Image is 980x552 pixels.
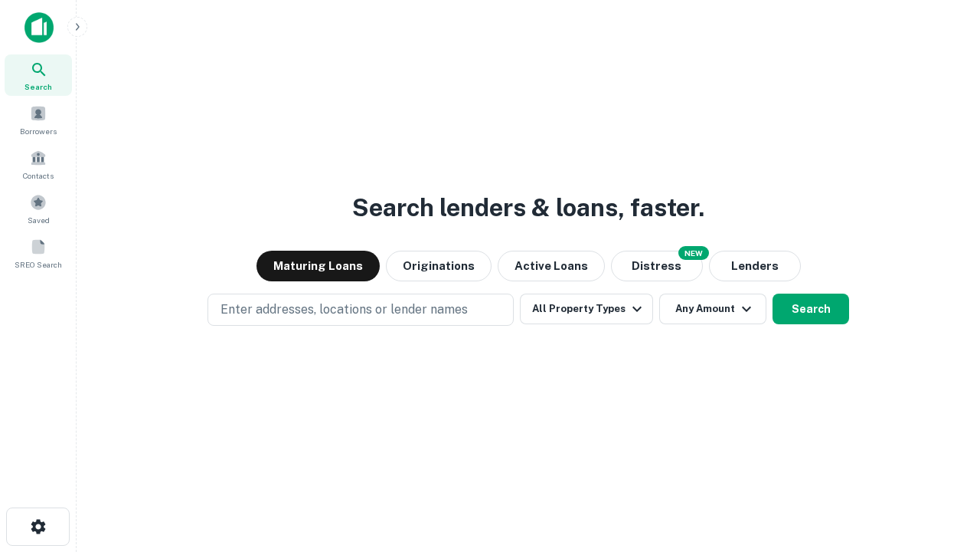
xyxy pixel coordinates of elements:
[386,251,492,281] button: Originations
[220,301,468,319] p: Enter addresses, locations or lender names
[611,251,703,281] button: Search distressed loans with lien and other non-mortgage details.
[678,246,709,260] div: NEW
[15,258,62,271] span: SREO Search
[23,169,54,182] span: Contacts
[773,294,849,324] button: Search
[709,251,801,281] button: Lenders
[207,294,514,326] button: Enter addresses, locations or lender names
[5,99,72,140] a: Borrowers
[5,188,72,229] a: Saved
[5,232,72,274] a: SREO Search
[498,251,605,281] button: Active Loans
[520,294,653,324] button: All Property Types
[5,54,72,96] a: Search
[5,143,72,185] a: Contacts
[659,294,766,324] button: Any Amount
[256,251,380,281] button: Maturing Loans
[24,12,54,43] img: capitalize-icon.png
[20,125,57,137] span: Borrowers
[903,429,980,503] iframe: Chat Widget
[24,80,52,93] span: Search
[28,214,50,226] span: Saved
[352,189,704,226] h3: Search lenders & loans, faster.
